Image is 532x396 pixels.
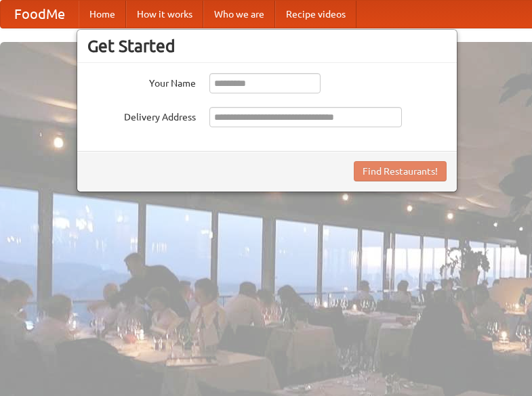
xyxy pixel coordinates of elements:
[126,1,203,28] a: How it works
[1,1,79,28] a: FoodMe
[354,161,447,181] button: Find Restaurants!
[275,1,356,28] a: Recipe videos
[87,73,196,90] label: Your Name
[87,36,447,56] h3: Get Started
[87,107,196,124] label: Delivery Address
[203,1,275,28] a: Who we are
[79,1,126,28] a: Home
